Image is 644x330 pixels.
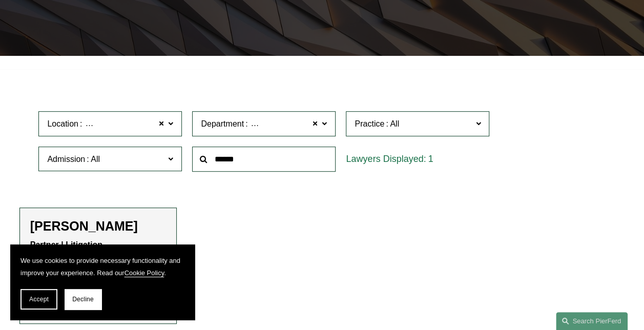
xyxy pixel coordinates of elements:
[30,238,166,282] p: [GEOGRAPHIC_DATA] | [GEOGRAPHIC_DATA]
[10,244,195,320] section: Cookie banner
[355,119,384,128] span: Practice
[201,119,244,128] span: Department
[249,117,370,131] span: Employment, Labor, and Benefits
[47,155,85,163] span: Admission
[124,269,164,277] a: Cookie Policy
[20,289,57,310] button: Accept
[556,312,628,330] a: Search this site
[20,255,184,279] p: We use cookies to provide necessary functionality and improve your experience. Read our .
[428,154,433,164] span: 1
[72,296,94,303] span: Decline
[29,296,49,303] span: Accept
[30,218,166,234] h2: [PERSON_NAME]
[65,289,101,310] button: Decline
[30,240,102,249] strong: Partner | Litigation
[84,117,169,131] span: [GEOGRAPHIC_DATA]
[47,119,78,128] span: Location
